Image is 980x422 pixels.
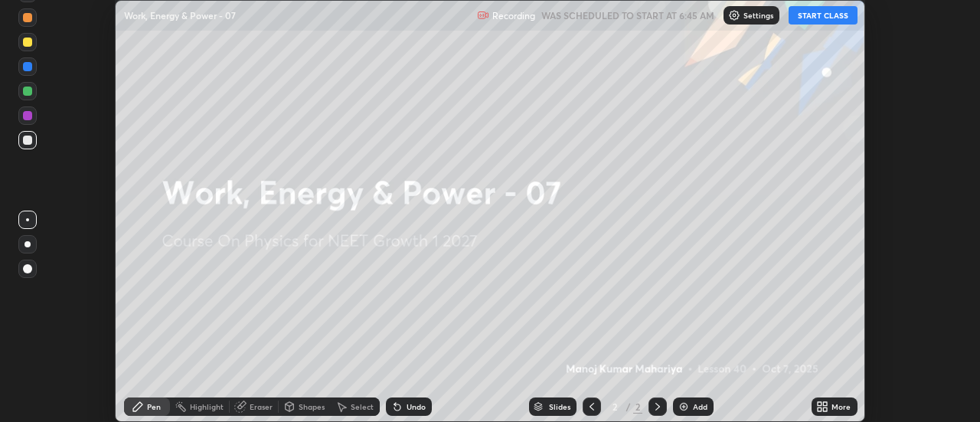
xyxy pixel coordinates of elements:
p: Settings [743,11,773,19]
div: Highlight [190,403,224,411]
div: 2 [633,400,642,414]
p: Recording [492,10,535,21]
img: class-settings-icons [728,9,740,21]
div: Slides [549,403,570,411]
div: 2 [607,402,622,411]
div: Select [351,403,374,411]
div: Undo [407,403,426,411]
p: Work, Energy & Power - 07 [124,9,236,21]
div: / [626,402,630,411]
div: Eraser [250,403,273,411]
button: START CLASS [789,6,857,25]
h5: WAS SCHEDULED TO START AT 6:45 AM [541,8,714,22]
img: recording.375f2c34.svg [477,9,489,21]
img: add-slide-button [678,401,690,413]
div: Add [693,403,707,411]
div: More [831,403,851,411]
div: Pen [147,403,161,411]
div: Shapes [299,403,325,411]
